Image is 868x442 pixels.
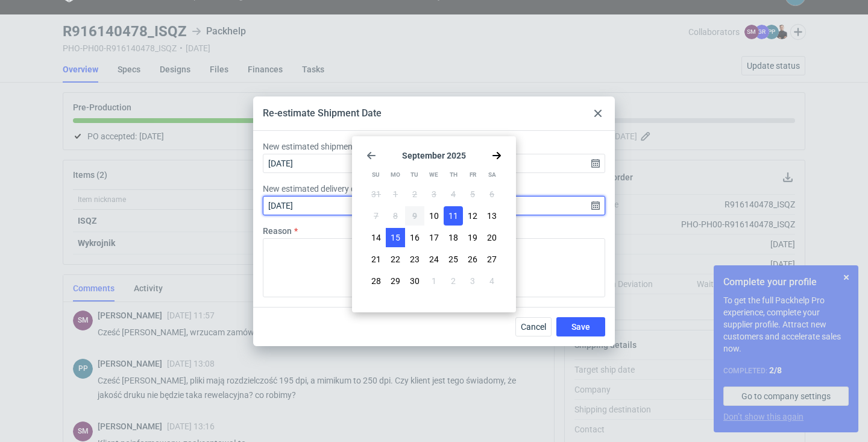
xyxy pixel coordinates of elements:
span: 6 [489,188,494,200]
span: 28 [371,275,381,287]
button: Wed Oct 01 2025 [424,271,444,291]
button: Tue Sep 30 2025 [405,271,424,291]
span: Save [571,323,590,331]
span: 5 [470,188,475,200]
span: 2 [412,188,417,200]
span: 22 [391,253,400,265]
section: September 2025 [366,151,502,160]
span: 9 [412,210,417,222]
span: 20 [487,232,497,244]
button: Wed Sep 17 2025 [424,228,444,247]
button: Fri Oct 03 2025 [463,271,482,291]
span: 2 [451,275,456,287]
span: 29 [391,275,400,287]
label: New estimated shipment date [263,140,374,153]
span: 4 [489,275,494,287]
span: 16 [410,232,420,244]
span: 17 [429,232,439,244]
div: Th [444,165,463,185]
button: Sun Aug 31 2025 [366,185,386,204]
span: 25 [448,253,458,265]
span: 30 [410,275,420,287]
div: Fr [464,165,482,185]
button: Mon Sep 15 2025 [386,228,405,247]
button: Wed Sep 03 2025 [424,185,444,204]
button: Sat Sep 27 2025 [482,250,502,269]
button: Sun Sep 07 2025 [366,206,386,226]
span: 24 [429,253,439,265]
span: 15 [391,232,400,244]
span: 7 [374,210,379,222]
button: Tue Sep 23 2025 [405,250,424,269]
button: Fri Sep 26 2025 [463,250,482,269]
button: Sat Oct 04 2025 [482,271,502,291]
button: Wed Sep 10 2025 [424,206,444,226]
button: Thu Sep 04 2025 [444,185,463,204]
button: Tue Sep 16 2025 [405,228,424,247]
span: 14 [371,232,381,244]
span: 1 [432,275,436,287]
span: 1 [393,188,398,200]
button: Thu Sep 18 2025 [444,228,463,247]
span: 11 [448,210,458,222]
span: 26 [468,253,477,265]
button: Save [556,317,605,336]
button: Mon Sep 01 2025 [386,185,405,204]
span: 27 [487,253,497,265]
div: Sa [483,165,502,185]
div: Mo [386,165,404,185]
button: Sat Sep 06 2025 [482,185,502,204]
span: 8 [393,210,398,222]
button: Mon Sep 22 2025 [386,250,405,269]
svg: Go back 1 month [366,151,376,160]
span: 23 [410,253,420,265]
button: Mon Sep 08 2025 [386,206,405,226]
button: Wed Sep 24 2025 [424,250,444,269]
button: Sun Sep 21 2025 [366,250,386,269]
div: We [424,165,443,185]
div: Tu [405,165,424,185]
button: Cancel [515,317,552,336]
span: 18 [448,232,458,244]
span: 10 [429,210,439,222]
button: Tue Sep 09 2025 [405,206,424,226]
label: New estimated delivery date [263,183,368,195]
span: 4 [451,188,456,200]
span: Cancel [521,323,546,331]
div: Re-estimate Shipment Date [263,107,382,120]
button: Sun Sep 28 2025 [366,271,386,291]
button: Fri Sep 05 2025 [463,185,482,204]
button: Thu Sep 11 2025 [444,206,463,226]
label: Reason [263,225,292,237]
span: 31 [371,188,381,200]
button: Thu Oct 02 2025 [444,271,463,291]
span: 3 [432,188,436,200]
span: 13 [487,210,497,222]
button: Sun Sep 14 2025 [366,228,386,247]
button: Sat Sep 20 2025 [482,228,502,247]
button: Thu Sep 25 2025 [444,250,463,269]
span: 12 [468,210,477,222]
span: 19 [468,232,477,244]
span: 3 [470,275,475,287]
button: Tue Sep 02 2025 [405,185,424,204]
button: Fri Sep 12 2025 [463,206,482,226]
button: Mon Sep 29 2025 [386,271,405,291]
button: Sat Sep 13 2025 [482,206,502,226]
button: Fri Sep 19 2025 [463,228,482,247]
svg: Go forward 1 month [492,151,502,160]
span: 21 [371,253,381,265]
div: Su [366,165,385,185]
